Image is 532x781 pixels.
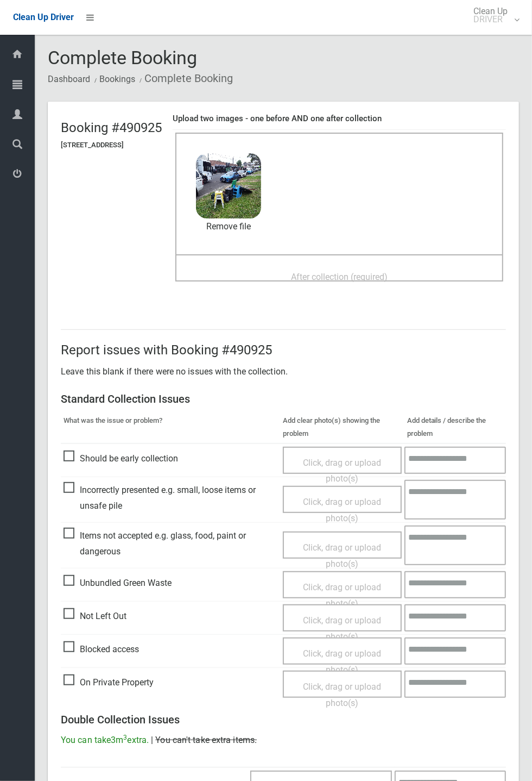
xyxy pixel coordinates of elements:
a: Remove file [196,218,261,235]
h5: [STREET_ADDRESS] [61,141,162,149]
h3: Double Collection Issues [61,714,506,726]
span: Click, drag or upload photo(s) [303,582,381,609]
span: Click, drag or upload photo(s) [303,615,381,642]
a: Bookings [99,74,135,84]
a: Clean Up Driver [13,9,74,26]
a: Dashboard [48,74,90,84]
span: After collection (required) [291,272,388,282]
span: | [151,735,153,745]
h2: Booking #490925 [61,121,162,135]
li: Complete Booking [137,68,233,89]
span: Complete Booking [48,47,197,68]
span: Click, drag or upload photo(s) [303,458,381,484]
small: DRIVER [473,15,508,23]
span: 3m [111,735,127,745]
span: Unbundled Green Waste [64,575,172,591]
span: Clean Up Driver [13,12,74,22]
th: What was the issue or problem? [61,411,280,443]
span: You can take extra. [61,735,149,745]
span: You can't take extra items. [155,735,257,745]
span: Items not accepted e.g. glass, food, paint or dangerous [64,528,277,560]
span: Incorrectly presented e.g. small, loose items or unsafe pile [64,482,277,514]
p: Leave this blank if there were no issues with the collection. [61,364,506,380]
span: Click, drag or upload photo(s) [303,497,381,523]
h3: Standard Collection Issues [61,393,506,405]
span: Click, drag or upload photo(s) [303,682,381,708]
span: Click, drag or upload photo(s) [303,648,381,675]
span: Blocked access [64,641,139,658]
span: Clean Up [468,7,518,23]
span: Should be early collection [64,451,178,467]
span: On Private Property [64,674,154,691]
th: Add details / describe the problem [404,411,506,443]
h4: Upload two images - one before AND one after collection [173,114,506,123]
span: Not Left Out [64,608,126,624]
h2: Report issues with Booking #490925 [61,343,506,357]
span: Click, drag or upload photo(s) [303,542,381,569]
th: Add clear photo(s) showing the problem [280,411,404,443]
sup: 3 [123,734,127,741]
